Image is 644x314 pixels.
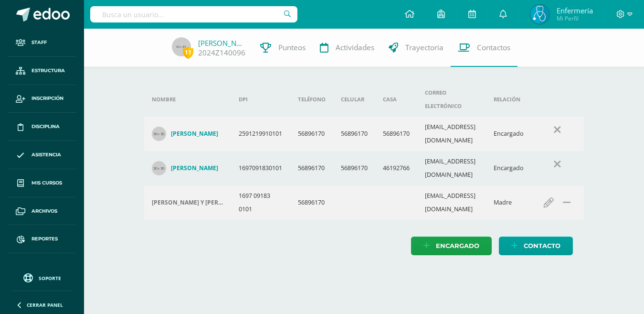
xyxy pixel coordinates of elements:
[336,43,374,53] span: Actividades
[486,117,531,151] td: Encargado
[32,151,61,159] span: Asistencia
[152,127,166,141] img: 30x30
[417,117,486,151] td: [EMAIL_ADDRESS][DOMAIN_NAME]
[32,179,62,187] span: Mis cursos
[499,237,573,255] a: Contacto
[171,164,218,172] h4: [PERSON_NAME]
[171,130,218,138] h4: [PERSON_NAME]
[417,151,486,185] td: [EMAIL_ADDRESS][DOMAIN_NAME]
[451,29,517,67] a: Contactos
[8,225,76,253] a: Reportes
[8,85,76,113] a: Inscripción
[557,14,593,22] span: Mi Perfil
[32,235,58,243] span: Reportes
[411,237,492,255] a: Encargado
[278,43,306,53] span: Punteos
[290,151,333,185] td: 56896170
[253,29,313,67] a: Punteos
[290,117,333,151] td: 56896170
[8,113,76,141] a: Disciplina
[417,185,486,220] td: [EMAIL_ADDRESS][DOMAIN_NAME]
[557,6,593,15] span: Enfermería
[333,117,375,151] td: 56896170
[144,82,231,117] th: Nombre
[27,302,63,308] span: Cerrar panel
[152,161,223,175] a: [PERSON_NAME]
[381,29,451,67] a: Trayectoria
[172,37,191,56] img: 45x45
[90,6,297,22] input: Busca un usuario...
[152,199,223,206] div: Celeste Samayoa Y Luisfred Hernández
[8,169,76,197] a: Mis cursos
[313,29,381,67] a: Actividades
[290,185,333,220] td: 56896170
[32,95,63,102] span: Inscripción
[524,237,560,255] span: Contacto
[8,197,76,226] a: Archivos
[290,82,333,117] th: Teléfono
[231,117,290,151] td: 2591219910101
[198,48,245,58] a: 2024Z140096
[375,117,417,151] td: 56896170
[417,82,486,117] th: Correo electrónico
[8,57,76,85] a: Estructura
[231,185,290,220] td: 1697 09183 0101
[375,82,417,117] th: Casa
[152,199,223,206] h4: [PERSON_NAME] Y [PERSON_NAME]
[198,38,246,48] a: [PERSON_NAME]
[152,161,166,175] img: 30x30
[486,185,531,220] td: Madre
[39,275,61,282] span: Soporte
[333,82,375,117] th: Celular
[152,127,223,141] a: [PERSON_NAME]
[231,151,290,185] td: 1697091830101
[231,82,290,117] th: DPI
[32,207,57,215] span: Archivos
[8,29,76,57] a: Staff
[32,67,65,75] span: Estructura
[32,39,47,46] span: Staff
[11,271,73,284] a: Soporte
[486,82,531,117] th: Relación
[333,151,375,185] td: 56896170
[486,151,531,185] td: Encargado
[477,43,510,53] span: Contactos
[375,151,417,185] td: 46192766
[183,46,193,58] span: 11
[405,43,443,53] span: Trayectoria
[8,141,76,169] a: Asistencia
[436,237,479,255] span: Encargado
[530,5,549,24] img: aa4f30ea005d28cfb9f9341ec9462115.png
[32,123,60,130] span: Disciplina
